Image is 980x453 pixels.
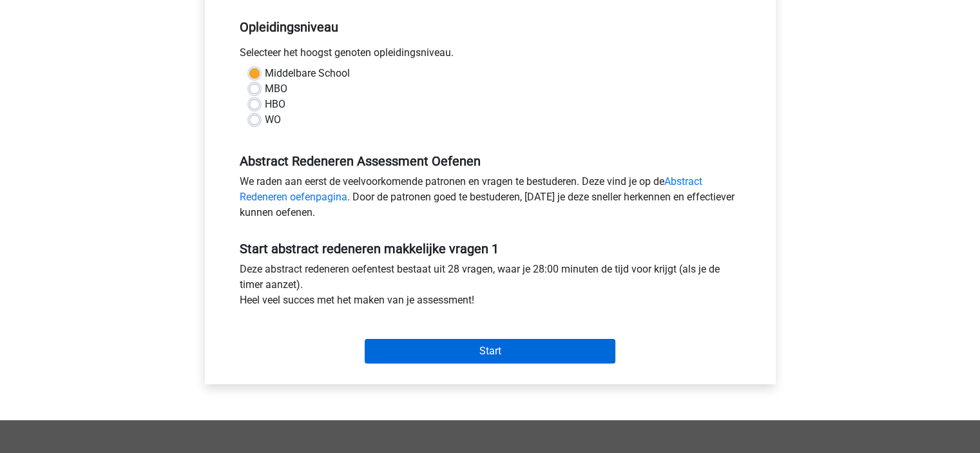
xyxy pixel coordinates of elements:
[230,45,751,66] div: Selecteer het hoogst genoten opleidingsniveau.
[240,153,741,169] h5: Abstract Redeneren Assessment Oefenen
[365,339,615,363] input: Start
[230,174,751,226] div: We raden aan eerst de veelvoorkomende patronen en vragen te bestuderen. Deze vind je op de . Door...
[265,97,285,112] label: HBO
[265,81,287,97] label: MBO
[265,66,350,81] label: Middelbare School
[230,262,751,313] div: Deze abstract redeneren oefentest bestaat uit 28 vragen, waar je 28:00 minuten de tijd voor krijg...
[240,14,741,40] h5: Opleidingsniveau
[240,241,741,256] h5: Start abstract redeneren makkelijke vragen 1
[265,112,281,128] label: WO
